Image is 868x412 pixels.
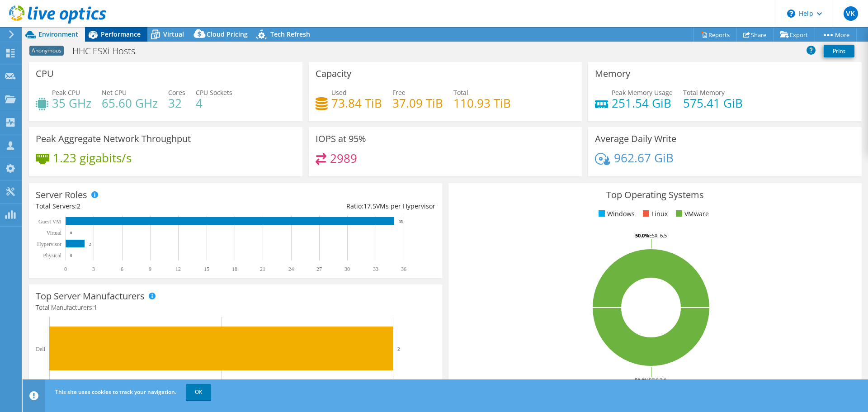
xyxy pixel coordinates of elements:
[101,30,141,38] span: Performance
[288,266,294,272] text: 24
[38,218,61,225] text: Guest VM
[207,30,248,38] span: Cloud Pricing
[92,266,95,272] text: 3
[47,230,62,236] text: Virtual
[196,98,232,108] h4: 4
[635,377,649,384] tspan: 50.0%
[68,46,149,56] h1: HHC ESXi Hosts
[36,134,191,144] h3: Peak Aggregate Network Throughput
[773,28,815,42] a: Export
[29,46,64,56] span: Anonymous
[36,69,54,79] h3: CPU
[186,384,211,400] a: OK
[683,88,725,97] span: Total Memory
[392,88,406,97] span: Free
[70,253,72,258] text: 0
[175,266,181,272] text: 12
[787,9,795,18] svg: \n
[453,88,468,97] span: Total
[70,231,72,235] text: 0
[453,98,511,108] h4: 110.93 TiB
[401,266,406,272] text: 36
[89,242,91,246] text: 2
[612,98,673,108] h4: 251.54 GiB
[36,346,45,352] text: Dell
[260,266,265,272] text: 21
[596,209,635,219] li: Windows
[649,377,666,384] tspan: ESXi 7.0
[37,241,61,247] text: Hypervisor
[595,134,676,144] h3: Average Daily Write
[38,30,78,38] span: Environment
[316,134,366,144] h3: IOPS at 95%
[674,209,709,219] li: VMware
[844,6,858,21] span: VK
[316,69,351,79] h3: Capacity
[196,88,232,97] span: CPU Sockets
[399,219,403,224] text: 35
[102,98,158,108] h4: 65.60 GHz
[55,388,176,396] span: This site uses cookies to track your navigation.
[316,266,322,272] text: 27
[397,346,400,351] text: 2
[52,98,91,108] h4: 35 GHz
[815,28,857,42] a: More
[36,303,435,313] h4: Total Manufacturers:
[649,232,667,239] tspan: ESXi 6.5
[53,153,132,163] h4: 1.23 gigabits/s
[270,30,310,38] span: Tech Refresh
[392,98,443,108] h4: 37.09 TiB
[331,88,347,97] span: Used
[94,303,97,312] span: 1
[641,209,668,219] li: Linux
[163,30,184,38] span: Virtual
[36,291,145,301] h3: Top Server Manufacturers
[330,153,357,163] h4: 2989
[121,266,123,272] text: 6
[102,88,127,97] span: Net CPU
[595,69,630,79] h3: Memory
[736,28,774,42] a: Share
[36,201,236,211] div: Total Servers:
[693,28,737,42] a: Reports
[43,252,61,259] text: Physical
[64,266,67,272] text: 0
[232,266,237,272] text: 18
[373,266,378,272] text: 33
[168,88,185,97] span: Cores
[344,266,350,272] text: 30
[614,153,674,163] h4: 962.67 GiB
[824,45,854,57] a: Print
[36,190,87,200] h3: Server Roles
[683,98,743,108] h4: 575.41 GiB
[77,202,80,210] span: 2
[635,232,649,239] tspan: 50.0%
[612,88,673,97] span: Peak Memory Usage
[149,266,151,272] text: 9
[52,88,80,97] span: Peak CPU
[168,98,185,108] h4: 32
[331,98,382,108] h4: 73.84 TiB
[204,266,209,272] text: 15
[455,190,855,200] h3: Top Operating Systems
[363,202,376,210] span: 17.5
[236,201,435,211] div: Ratio: VMs per Hypervisor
